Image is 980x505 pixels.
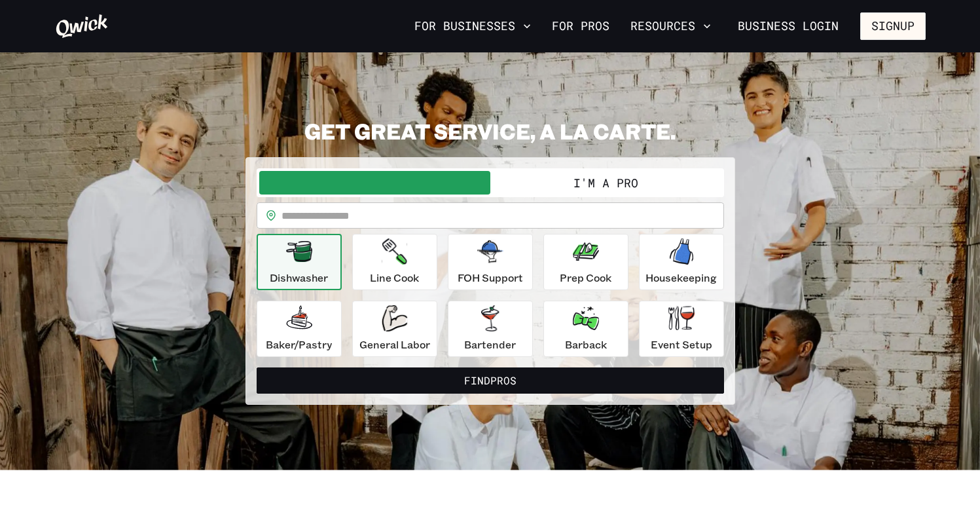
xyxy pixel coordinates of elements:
button: General Labor [352,301,437,357]
button: Housekeeping [639,234,724,290]
button: FindPros [257,367,724,394]
button: Event Setup [639,301,724,357]
button: Line Cook [352,234,437,290]
p: General Labor [359,337,430,352]
p: Baker/Pastry [266,337,332,352]
p: Prep Cook [560,270,611,286]
p: Dishwasher [270,270,328,286]
p: Bartender [464,337,516,352]
a: For Pros [547,15,615,37]
button: Baker/Pastry [257,301,342,357]
p: Event Setup [651,337,712,352]
p: Line Cook [370,270,419,286]
h2: GET GREAT SERVICE, A LA CARTE. [245,118,735,144]
button: Bartender [448,301,533,357]
button: Barback [543,301,628,357]
button: Signup [860,12,926,40]
p: Housekeeping [645,270,717,286]
p: Barback [565,337,607,352]
button: Prep Cook [543,234,628,290]
button: FOH Support [448,234,533,290]
button: Resources [625,15,716,37]
button: Dishwasher [257,234,342,290]
button: For Businesses [409,15,536,37]
a: Business Login [727,12,850,40]
p: FOH Support [458,270,523,286]
button: I'm a Business [259,171,490,195]
button: I'm a Pro [490,171,721,195]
